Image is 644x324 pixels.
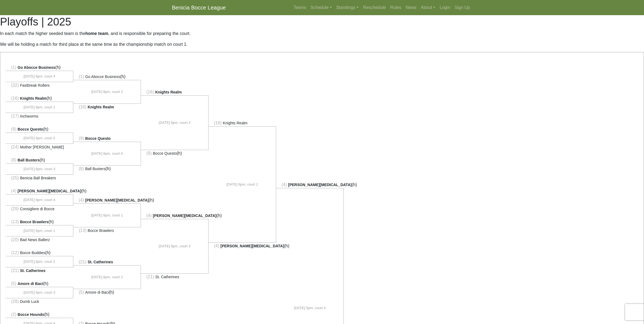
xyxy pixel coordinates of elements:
span: Bad News Ballerz [20,238,50,242]
span: (4) [146,213,152,218]
a: Benicia Bocce League [172,2,226,13]
a: Sign Up [453,2,472,13]
span: (4) [282,182,287,187]
span: (16) [11,96,19,101]
span: (5) [11,281,16,286]
span: (21) [146,274,154,279]
span: (5) [79,290,84,294]
li: (h) [6,311,73,318]
span: Bocce Brawlers [20,220,48,224]
span: (13) [11,219,19,224]
span: (20) [11,237,19,242]
span: Bocce Questo [153,151,177,155]
span: [DATE] 6pm, court 2 [159,120,190,125]
li: (h) [6,64,73,71]
span: [DATE] 6pm, court 1 [226,182,258,187]
span: (17) [11,114,19,118]
span: Knights Realm [155,90,182,94]
li: (h) [276,182,344,188]
span: (8) [79,166,84,171]
span: [PERSON_NAME][MEDICAL_DATA] [18,189,81,193]
span: [DATE] 6pm, court 3 [91,89,123,95]
span: [DATE] 6pm, court 3 [24,290,55,295]
span: Bocce Hounds [18,312,44,317]
li: (h) [73,165,141,172]
span: (32) [11,83,19,88]
li: (h) [6,219,73,225]
a: Teams [291,2,308,13]
span: (25) [11,176,19,180]
span: (9) [146,151,152,155]
span: Inchworms [20,114,38,118]
span: Dumb Luck [20,299,39,304]
li: (h) [6,95,73,102]
span: (4) [11,189,16,193]
span: (29) [11,206,19,211]
span: Knights Realm [88,105,114,109]
span: [DATE] 6pm, court 3 [159,244,190,249]
span: Amore di Baci [18,281,43,286]
a: About [419,2,438,13]
span: [DATE] 6pm, court 4 [24,74,55,79]
span: [PERSON_NAME][MEDICAL_DATA] [85,198,149,202]
span: Bocce Buddies [20,251,45,255]
span: Go Abocce Business [18,65,55,70]
span: Amore di Baci [85,290,109,294]
span: St. Catherines [20,268,45,273]
span: [DATE] 6pm, court 1 [91,213,123,218]
span: (9) [11,127,16,131]
span: Bocce Brawlers [88,228,114,233]
span: Ball Busters [85,167,105,171]
span: Bocce Questo [85,136,111,141]
a: Reschedule [361,2,388,13]
li: (h) [6,250,73,256]
li: (h) [73,289,141,296]
a: News [404,2,419,13]
span: [DATE] 6pm, court 2 [24,135,55,141]
a: Login [437,2,452,13]
span: [DATE] 6pm, court 3 [24,166,55,172]
li: (h) [141,150,209,157]
a: Rules [388,2,404,13]
span: Consigliere di Bocce [20,207,55,211]
span: St. Catherines [88,260,113,264]
span: (16) [146,90,154,94]
span: Bocce Questo [18,127,43,131]
span: Knights Realm [223,121,247,125]
span: [DATE] 6pm, court 1 [24,105,55,110]
span: (28) [11,299,19,304]
li: (h) [141,212,209,219]
span: (21) [79,260,86,264]
span: Knights Realm [20,96,47,101]
strong: home team [85,31,108,36]
span: (4) [79,198,84,202]
span: (9) [79,136,84,141]
span: [DATE] 5pm, court 4 [294,305,326,311]
span: [PERSON_NAME][MEDICAL_DATA] [288,183,352,187]
span: (1) [11,65,16,70]
span: (16) [214,121,222,125]
span: (8) [11,158,16,162]
span: (12) [11,250,19,255]
a: Standings [334,2,361,13]
li: (h) [6,280,73,287]
span: [DATE] 6pm, court 4 [24,197,55,203]
span: St. Catherines [155,275,179,279]
span: Fastbreak Rollers [20,83,50,88]
span: Mother [PERSON_NAME] [20,145,64,149]
span: (24) [11,145,19,149]
span: [PERSON_NAME][MEDICAL_DATA] [153,213,216,218]
span: [DATE] 6pm, court 4 [91,151,123,156]
span: [PERSON_NAME][MEDICAL_DATA] [220,244,284,248]
li: (h) [6,188,73,195]
span: (1) [79,74,84,79]
span: Go Abocce Business [85,74,120,79]
span: [DATE] 6pm, court 2 [91,274,123,280]
a: Schedule [308,2,334,13]
li: (h) [6,126,73,133]
span: Ball Busters [18,158,40,162]
span: (16) [79,105,86,109]
span: [DATE] 6pm, court 2 [24,259,55,264]
span: (2) [11,312,16,317]
li: (h) [73,73,141,80]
